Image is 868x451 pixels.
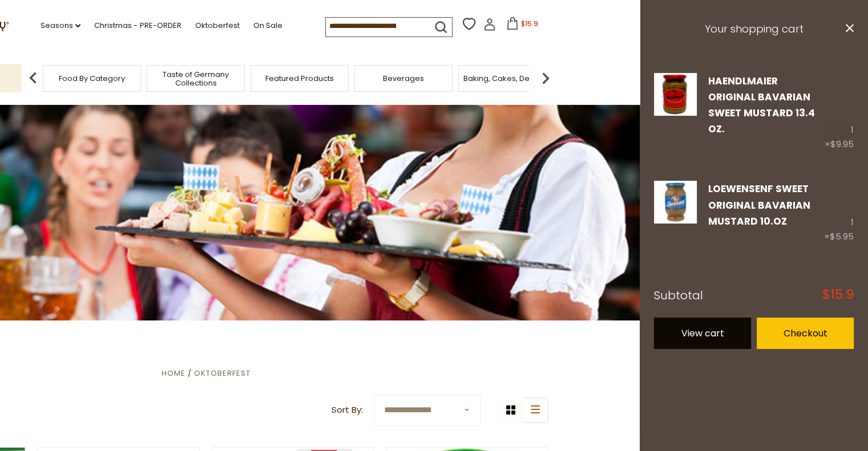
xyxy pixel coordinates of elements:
[194,368,251,379] a: Oktoberfest
[757,318,854,349] a: Checkout
[654,73,697,116] img: Haendlmaier Original Bavarian Sweet Mustard 13.4 oz.
[59,74,125,83] a: Food By Category
[822,289,854,301] span: $15.9
[383,74,424,83] a: Beverages
[253,19,282,32] a: On Sale
[22,67,45,90] img: previous arrow
[41,19,80,32] a: Seasons
[654,318,751,349] a: View cart
[708,182,810,228] a: Loewensenf Sweet Original Bavarian Mustard 10.oz
[150,70,241,87] a: Taste of Germany Collections
[654,181,697,224] img: Loewensenf Sweet Original Bavarian Mustard 10.oz
[654,73,697,152] a: Haendlmaier Original Bavarian Sweet Mustard 13.4 oz.
[463,74,552,83] a: Baking, Cakes, Desserts
[830,138,854,150] span: $9.95
[332,403,363,417] label: Sort By:
[265,74,334,83] a: Featured Products
[498,17,547,34] button: $15.9
[654,181,697,244] a: Loewensenf Sweet Original Bavarian Mustard 10.oz
[521,19,538,29] span: $15.9
[708,74,815,136] a: Haendlmaier Original Bavarian Sweet Mustard 13.4 oz.
[654,287,703,303] span: Subtotal
[94,19,181,32] a: Christmas - PRE-ORDER
[534,67,557,90] img: next arrow
[830,230,854,242] span: $5.95
[825,73,854,152] div: 1 ×
[824,181,854,244] div: 1 ×
[161,368,185,379] a: Home
[195,19,239,32] a: Oktoberfest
